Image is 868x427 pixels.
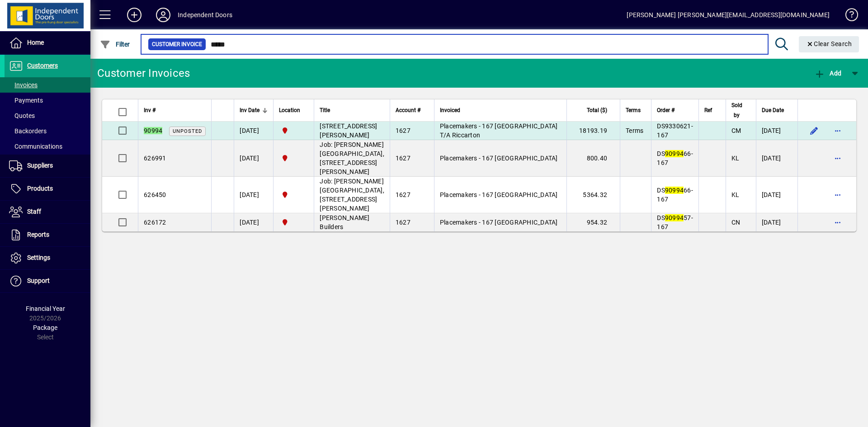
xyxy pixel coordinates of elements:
[234,213,273,231] td: [DATE]
[731,219,741,226] span: CN
[100,41,130,48] span: Filter
[27,277,50,284] span: Support
[33,324,57,331] span: Package
[240,105,268,115] div: Inv Date
[756,177,797,213] td: [DATE]
[26,305,65,312] span: Financial Year
[97,66,190,80] div: Customer Invoices
[279,217,308,227] span: Christchurch
[762,105,792,115] div: Due Date
[98,36,132,52] button: Filter
[9,81,38,89] span: Invoices
[762,105,784,115] span: Due Date
[440,105,460,115] span: Invoiced
[657,187,693,203] span: DS 66-167
[566,122,620,140] td: 18193.19
[5,93,90,108] a: Payments
[9,143,62,150] span: Communications
[830,188,845,202] button: More options
[756,213,797,231] td: [DATE]
[396,127,410,134] span: 1627
[5,178,90,200] a: Products
[396,105,429,115] div: Account #
[120,7,149,23] button: Add
[234,177,273,213] td: [DATE]
[5,155,90,177] a: Suppliers
[27,39,44,46] span: Home
[178,8,232,22] div: Independent Doors
[144,219,166,226] span: 626172
[320,178,384,212] span: Job: [PERSON_NAME][GEOGRAPHIC_DATA], [STREET_ADDRESS][PERSON_NAME]
[731,127,741,134] span: CM
[830,151,845,165] button: More options
[440,122,558,139] span: Placemakers - 167 [GEOGRAPHIC_DATA] T/A Riccarton
[234,140,273,177] td: [DATE]
[5,224,90,246] a: Reports
[704,105,712,115] span: Ref
[704,105,720,115] div: Ref
[320,105,330,115] span: Title
[27,185,53,192] span: Products
[173,128,202,134] span: Unposted
[396,219,410,226] span: 1627
[657,214,693,230] span: DS 57-167
[396,191,410,198] span: 1627
[5,247,90,269] a: Settings
[627,8,830,22] div: [PERSON_NAME] [PERSON_NAME][EMAIL_ADDRESS][DOMAIN_NAME]
[657,105,693,115] div: Order #
[9,112,35,119] span: Quotes
[27,62,58,69] span: Customers
[440,155,558,162] span: Placemakers - 167 [GEOGRAPHIC_DATA]
[320,141,384,175] span: Job: [PERSON_NAME][GEOGRAPHIC_DATA], [STREET_ADDRESS][PERSON_NAME]
[5,123,90,139] a: Backorders
[234,122,273,140] td: [DATE]
[279,190,308,200] span: Christchurch
[572,105,615,115] div: Total ($)
[149,7,178,23] button: Profile
[27,254,50,261] span: Settings
[756,122,797,140] td: [DATE]
[731,191,740,198] span: KL
[144,105,156,115] span: Inv #
[665,214,684,221] em: 90994
[5,270,90,292] a: Support
[320,105,384,115] div: Title
[665,150,684,157] em: 90994
[279,153,308,163] span: Christchurch
[144,155,166,162] span: 626991
[814,70,841,77] span: Add
[731,100,742,120] span: Sold by
[144,105,206,115] div: Inv #
[320,122,377,139] span: [STREET_ADDRESS][PERSON_NAME]
[626,127,643,134] span: Terms
[566,213,620,231] td: 954.32
[806,40,852,47] span: Clear Search
[144,191,166,198] span: 626450
[9,127,47,135] span: Backorders
[657,105,675,115] span: Order #
[5,77,90,93] a: Invoices
[626,105,641,115] span: Terms
[566,140,620,177] td: 800.40
[839,2,857,31] a: Knowledge Base
[279,105,300,115] span: Location
[440,105,561,115] div: Invoiced
[27,231,49,238] span: Reports
[731,100,750,120] div: Sold by
[5,108,90,123] a: Quotes
[5,201,90,223] a: Staff
[27,208,41,215] span: Staff
[240,105,259,115] span: Inv Date
[144,127,162,134] em: 90994
[27,162,53,169] span: Suppliers
[830,123,845,138] button: More options
[830,215,845,230] button: More options
[279,126,308,136] span: Christchurch
[587,105,607,115] span: Total ($)
[731,155,740,162] span: KL
[566,177,620,213] td: 5364.32
[807,123,821,138] button: Edit
[9,97,43,104] span: Payments
[396,155,410,162] span: 1627
[320,214,369,230] span: [PERSON_NAME] Builders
